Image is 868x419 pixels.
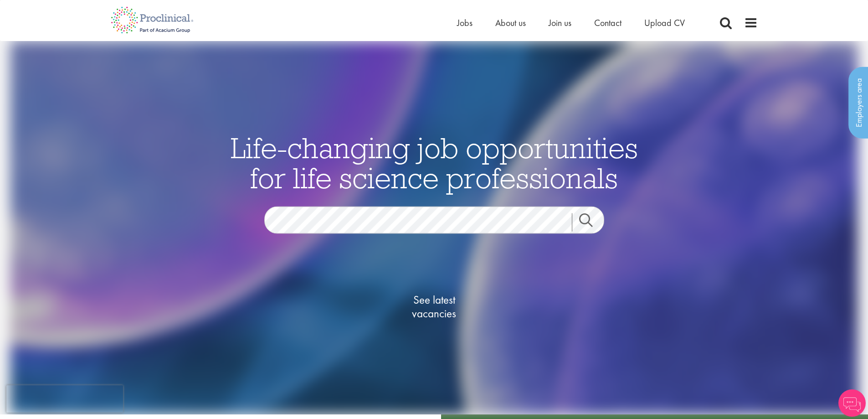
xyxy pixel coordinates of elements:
a: About us [495,17,526,29]
a: Upload CV [644,17,685,29]
span: See latest vacancies [389,293,480,321]
iframe: reCAPTCHA [6,385,123,413]
a: Contact [594,17,621,29]
a: Job search submit button [572,213,611,232]
img: candidate home [10,41,858,414]
span: Life-changing job opportunities for life science professionals [231,129,638,196]
a: Join us [549,17,571,29]
img: Chatbot [838,389,866,417]
a: Jobs [457,17,473,29]
a: See latestvacancies [389,257,480,357]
